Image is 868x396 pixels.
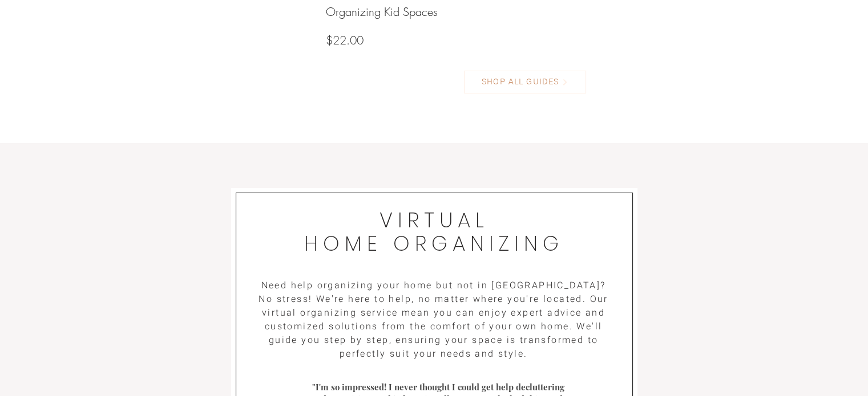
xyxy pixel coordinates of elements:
[482,77,559,87] span: SHOP ALL GUIDES
[464,71,586,93] a: SHOP ALL GUIDES
[259,279,608,361] span: Need help organizing your home but not in [GEOGRAPHIC_DATA]? No stress! We're here to help, no ma...
[326,4,438,20] h3: Organizing Kid Spaces
[304,206,564,259] span: VIRTUAL HOME ORGANIZING
[326,32,364,48] span: $22.00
